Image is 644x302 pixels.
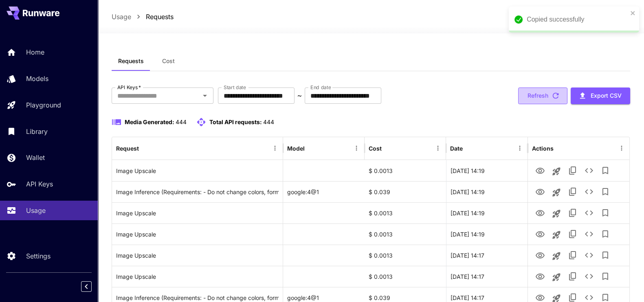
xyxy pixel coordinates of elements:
[565,184,581,200] button: Copy TaskUUID
[532,225,548,242] button: View
[616,142,627,154] button: Menu
[116,224,279,245] div: Click to copy prompt
[118,57,144,65] span: Requests
[518,88,567,104] button: Refresh
[532,183,548,200] button: View
[446,245,528,266] div: 22 Sep, 2025 14:17
[116,203,279,223] div: Click to copy prompt
[464,142,475,154] button: Sort
[146,12,174,22] a: Requests
[365,181,446,202] div: $ 0.039
[446,266,528,287] div: 22 Sep, 2025 14:17
[597,268,613,284] button: Add to library
[199,90,211,101] button: Open
[140,142,151,154] button: Sort
[224,84,246,91] label: Start date
[81,281,92,292] button: Collapse sidebar
[116,266,279,287] div: Click to copy prompt
[287,145,305,152] div: Model
[26,206,46,215] p: Usage
[548,227,565,243] button: Launch in playground
[116,145,139,152] div: Request
[125,118,174,125] span: Media Generated:
[527,15,628,24] div: Copied successfully
[365,245,446,266] div: $ 0.0013
[565,205,581,221] button: Copy TaskUUID
[446,160,528,181] div: 22 Sep, 2025 14:19
[581,226,597,242] button: See details
[597,184,613,200] button: Add to library
[446,223,528,245] div: 22 Sep, 2025 14:19
[597,247,613,263] button: Add to library
[382,142,394,154] button: Sort
[565,268,581,284] button: Copy TaskUUID
[112,12,131,22] a: Usage
[597,162,613,179] button: Add to library
[432,142,444,154] button: Menu
[26,153,45,162] p: Wallet
[26,179,53,189] p: API Keys
[446,202,528,223] div: 22 Sep, 2025 14:19
[597,226,613,242] button: Add to library
[26,251,51,261] p: Settings
[26,47,44,57] p: Home
[116,160,279,181] div: Click to copy prompt
[548,206,565,222] button: Launch in playground
[306,142,317,154] button: Sort
[548,184,565,201] button: Launch in playground
[365,266,446,287] div: $ 0.0013
[630,10,636,16] button: close
[369,145,382,152] div: Cost
[162,57,175,65] span: Cost
[450,145,463,152] div: Date
[532,268,548,284] button: View
[365,202,446,223] div: $ 0.0013
[351,142,362,154] button: Menu
[116,182,279,202] div: Click to copy prompt
[532,162,548,179] button: View
[532,145,554,152] div: Actions
[581,268,597,284] button: See details
[26,74,48,83] p: Models
[581,247,597,263] button: See details
[87,279,98,294] div: Collapse sidebar
[263,118,274,125] span: 444
[581,162,597,179] button: See details
[571,88,630,104] button: Export CSV
[532,204,548,221] button: View
[565,226,581,242] button: Copy TaskUUID
[548,248,565,264] button: Launch in playground
[310,84,331,91] label: End date
[176,118,187,125] span: 444
[209,118,262,125] span: Total API requests:
[297,91,302,101] p: ~
[597,205,613,221] button: Add to library
[269,142,281,154] button: Menu
[283,181,365,202] div: google:4@1
[581,184,597,200] button: See details
[117,84,141,91] label: API Keys
[446,181,528,202] div: 22 Sep, 2025 14:19
[26,100,61,110] p: Playground
[112,12,174,22] nav: breadcrumb
[365,160,446,181] div: $ 0.0013
[365,223,446,245] div: $ 0.0013
[565,247,581,263] button: Copy TaskUUID
[548,269,565,285] button: Launch in playground
[532,247,548,263] button: View
[548,163,565,179] button: Launch in playground
[581,205,597,221] button: See details
[116,245,279,266] div: Click to copy prompt
[26,127,48,136] p: Library
[565,162,581,179] button: Copy TaskUUID
[514,142,525,154] button: Menu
